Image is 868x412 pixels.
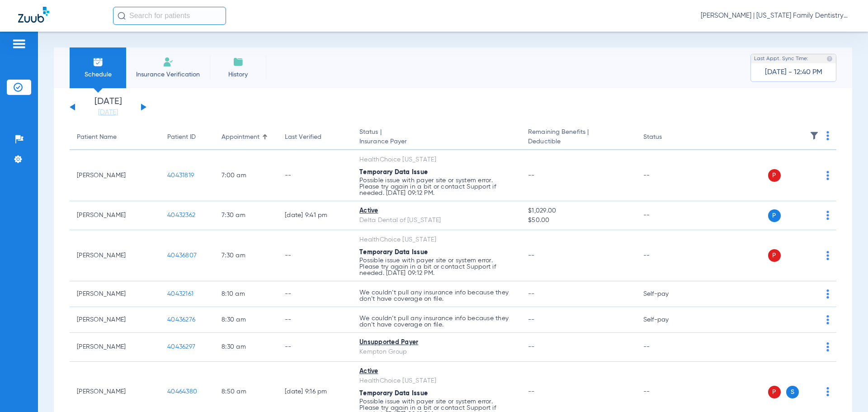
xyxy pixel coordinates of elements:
[285,133,345,142] div: Last Verified
[528,137,628,147] span: Deductible
[359,177,514,196] p: Possible issue with payer site or system error. Please try again in a bit or contact Support if n...
[359,315,514,328] p: We couldn’t pull any insurance info because they don’t have coverage on file.
[70,201,160,230] td: [PERSON_NAME]
[278,230,352,281] td: --
[167,133,196,142] div: Patient ID
[222,133,270,142] div: Appointment
[636,125,697,150] th: Status
[359,249,428,256] span: Temporary Data Issue
[359,376,514,386] div: HealthChoice [US_STATE]
[768,249,781,262] span: P
[163,57,174,67] img: Manual Insurance Verification
[823,369,868,412] iframe: Chat Widget
[233,57,244,67] img: History
[167,317,195,323] span: 40436276
[359,289,514,302] p: We couldn’t pull any insurance info because they don’t have coverage on file.
[167,172,194,179] span: 40431819
[113,7,226,25] input: Search for patients
[81,108,135,117] a: [DATE]
[701,11,850,20] span: [PERSON_NAME] | [US_STATE] Family Dentistry
[278,307,352,333] td: --
[636,281,697,307] td: Self-pay
[278,281,352,307] td: --
[70,150,160,201] td: [PERSON_NAME]
[70,230,160,281] td: [PERSON_NAME]
[359,347,514,357] div: Kempton Group
[528,291,535,297] span: --
[285,133,321,142] div: Last Verified
[528,317,535,323] span: --
[133,70,203,79] span: Insurance Verification
[359,137,514,147] span: Insurance Payer
[636,230,697,281] td: --
[768,209,781,222] span: P
[359,206,514,216] div: Active
[214,201,278,230] td: 7:30 AM
[70,333,160,362] td: [PERSON_NAME]
[167,344,195,350] span: 40436297
[167,133,207,142] div: Patient ID
[765,68,822,77] span: [DATE] - 12:40 PM
[214,281,278,307] td: 8:10 AM
[222,133,259,142] div: Appointment
[826,289,829,298] img: group-dot-blue.svg
[70,307,160,333] td: [PERSON_NAME]
[167,212,195,218] span: 40432362
[768,386,781,398] span: P
[214,307,278,333] td: 8:30 AM
[12,38,26,49] img: hamburger-icon
[118,12,126,20] img: Search Icon
[359,257,514,276] p: Possible issue with payer site or system error. Please try again in a bit or contact Support if n...
[77,133,153,142] div: Patient Name
[754,54,808,63] span: Last Appt. Sync Time:
[167,252,197,259] span: 40436807
[214,230,278,281] td: 7:30 AM
[826,171,829,180] img: group-dot-blue.svg
[81,97,135,117] li: [DATE]
[636,307,697,333] td: Self-pay
[359,155,514,165] div: HealthChoice [US_STATE]
[636,201,697,230] td: --
[528,216,628,225] span: $50.00
[528,172,535,179] span: --
[528,344,535,350] span: --
[528,252,535,259] span: --
[826,251,829,260] img: group-dot-blue.svg
[278,150,352,201] td: --
[77,133,117,142] div: Patient Name
[278,333,352,362] td: --
[352,125,521,150] th: Status |
[636,150,697,201] td: --
[359,216,514,225] div: Delta Dental of [US_STATE]
[636,333,697,362] td: --
[70,281,160,307] td: [PERSON_NAME]
[359,338,514,347] div: Unsupported Payer
[826,342,829,351] img: group-dot-blue.svg
[76,70,119,79] span: Schedule
[359,235,514,245] div: HealthChoice [US_STATE]
[521,125,636,150] th: Remaining Benefits |
[167,388,197,395] span: 40464380
[278,201,352,230] td: [DATE] 9:41 PM
[359,390,428,397] span: Temporary Data Issue
[768,169,781,182] span: P
[528,206,628,216] span: $1,029.00
[214,333,278,362] td: 8:30 AM
[826,315,829,324] img: group-dot-blue.svg
[359,367,514,376] div: Active
[826,56,833,62] img: last sync help info
[826,211,829,220] img: group-dot-blue.svg
[528,388,535,395] span: --
[18,7,49,23] img: Zuub Logo
[810,131,819,140] img: filter.svg
[786,386,799,398] span: S
[167,291,193,297] span: 40432161
[217,70,259,79] span: History
[826,131,829,140] img: group-dot-blue.svg
[93,57,104,67] img: Schedule
[359,169,428,175] span: Temporary Data Issue
[214,150,278,201] td: 7:00 AM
